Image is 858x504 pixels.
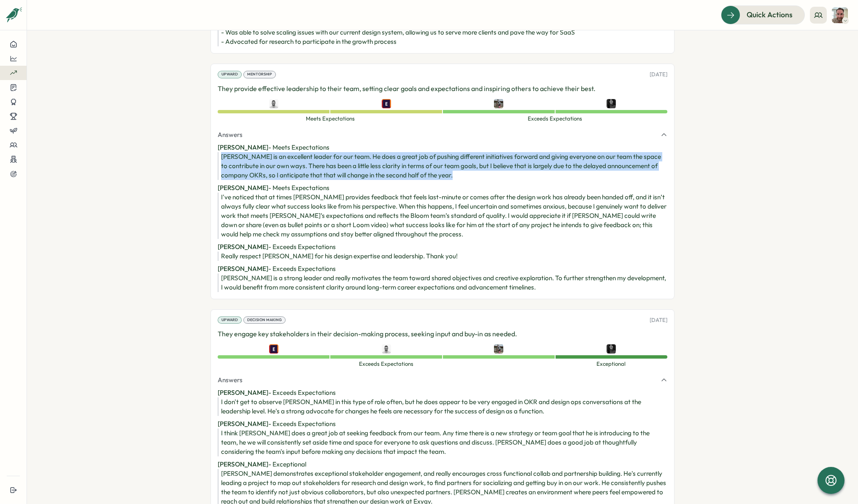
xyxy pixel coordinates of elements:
p: [DATE] [650,71,667,78]
p: - Exceeds Expectations [218,242,667,252]
span: [PERSON_NAME] [218,389,268,397]
button: Quick Actions [721,5,805,24]
span: Meets Expectations [218,115,442,123]
span: Quick Actions [747,9,793,20]
div: [PERSON_NAME] is a strong leader and really motivates the team toward shared objectives and creat... [221,273,667,292]
img: Hannan Abdi [494,344,503,354]
div: I think [PERSON_NAME] does a great job at seeking feedback from our team. Any time there is a new... [221,429,667,456]
img: Hannan Abdi [494,99,503,108]
button: Answers [218,130,667,139]
span: Answers [218,130,243,139]
p: They provide effective leadership to their team, setting clear goals and expectations and inspiri... [218,83,667,94]
div: I don't get to observe [PERSON_NAME] in this type of role often, but he does appear to be very en... [221,397,667,416]
div: [PERSON_NAME] is an excellent leader for our team. He does a great job of pushing different initi... [221,152,667,180]
p: - Meets Expectations [218,183,667,193]
img: Vic de Aranzeta [607,344,616,354]
div: Decision Making [243,316,286,324]
button: Answers [218,375,667,385]
div: I've noticed that at times [PERSON_NAME] provides feedback that feels last-minute or comes after ... [221,193,667,239]
img: Vic de Aranzeta [607,99,616,108]
span: Exceeds Expectations [442,115,667,123]
img: Emilie Jensen [269,344,278,354]
img: Jesse James [832,7,848,23]
span: Exceptional [555,360,668,368]
p: - Exceptional [218,460,667,469]
span: [PERSON_NAME] [218,243,268,251]
span: [PERSON_NAME] [218,265,268,273]
span: [PERSON_NAME] [218,420,268,428]
img: Kyle Peterson [269,99,278,108]
img: Kyle Peterson [382,344,391,354]
p: They engage key stakeholders in their decision-making process, seeking input and buy-in as needed. [218,329,667,339]
p: - Exceeds Expectations [218,388,667,397]
p: - Meets Expectations [218,143,667,152]
span: [PERSON_NAME] [218,460,268,468]
span: Exceeds Expectations [218,360,555,368]
span: [PERSON_NAME] [218,184,268,192]
p: - Exceeds Expectations [218,419,667,429]
p: - Exceeds Expectations [218,264,667,273]
p: [DATE] [650,316,667,324]
img: Emilie Jensen [382,99,391,108]
div: Upward [218,71,242,78]
span: [PERSON_NAME] [218,143,268,151]
div: Mentorship [243,71,276,78]
span: Answers [218,375,243,385]
div: Upward [218,316,242,324]
div: Really respect [PERSON_NAME] for his design expertise and leadership. Thank you! [221,252,667,261]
